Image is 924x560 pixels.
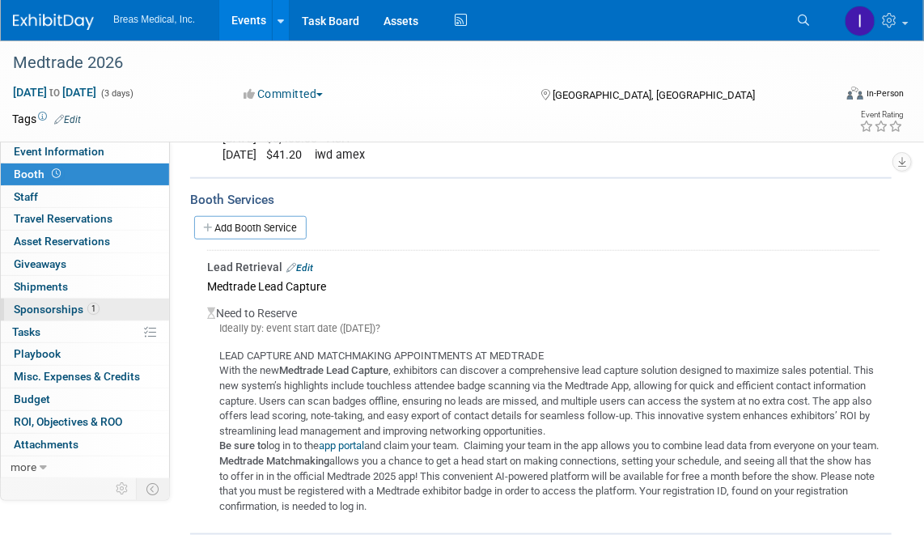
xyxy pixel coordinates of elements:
[14,303,100,316] span: Sponsorships
[1,366,169,388] a: Misc. Expenses & Credits
[13,14,94,30] img: ExhibitDay
[87,303,100,315] span: 1
[1,208,169,230] a: Travel Reservations
[1,253,169,275] a: Giveaways
[12,325,40,338] span: Tasks
[279,364,388,376] b: Medtrade Lead Capture
[219,455,329,467] b: Medtrade Matchmaking
[14,212,112,225] span: Travel Reservations
[113,14,195,25] span: Breas Medical, Inc.
[54,114,81,125] a: Edit
[1,276,169,298] a: Shipments
[14,370,140,383] span: Misc. Expenses & Credits
[108,478,137,499] td: Personalize Event Tab Strip
[190,191,892,209] div: Booth Services
[11,460,36,473] span: more
[859,111,903,119] div: Event Rating
[1,231,169,252] a: Asset Reservations
[866,87,904,100] div: In-Person
[14,347,61,360] span: Playbook
[14,438,78,451] span: Attachments
[1,163,169,185] a: Booth
[1,456,169,478] a: more
[14,168,64,180] span: Booth
[14,145,104,158] span: Event Information
[207,297,879,515] div: Need to Reserve
[7,49,816,78] div: Medtrade 2026
[14,235,110,248] span: Asset Reservations
[286,262,313,274] a: Edit
[12,111,81,127] td: Tags
[207,259,879,275] div: Lead Retrieval
[1,388,169,410] a: Budget
[14,392,50,405] span: Budget
[14,280,68,293] span: Shipments
[194,216,307,240] a: Add Booth Service
[847,87,863,100] img: Format-Inperson.png
[1,186,169,208] a: Staff
[1,321,169,343] a: Tasks
[100,88,134,99] span: (3 days)
[49,168,64,180] span: Booth not reserved yet
[219,439,266,452] b: Be sure to
[14,415,122,428] span: ROI, Objectives & ROO
[14,190,38,203] span: Staff
[845,6,875,36] img: Inga Dolezar
[1,141,169,163] a: Event Information
[319,439,364,452] a: app portal
[137,478,170,499] td: Toggle Event Tabs
[207,275,879,297] div: Medtrade Lead Capture
[238,86,329,102] button: Committed
[553,89,756,101] span: [GEOGRAPHIC_DATA], [GEOGRAPHIC_DATA]
[47,86,62,99] span: to
[1,434,169,456] a: Attachments
[14,257,66,270] span: Giveaways
[1,411,169,433] a: ROI, Objectives & ROO
[1,299,169,320] a: Sponsorships1
[12,85,97,100] span: [DATE] [DATE]
[207,321,879,336] div: Ideally by: event start date ([DATE])?
[765,84,904,108] div: Event Format
[207,336,879,515] div: LEAD CAPTURE AND MATCHMAKING APPOINTMENTS AT MEDTRADE With the new , exhibitors can discover a co...
[1,343,169,365] a: Playbook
